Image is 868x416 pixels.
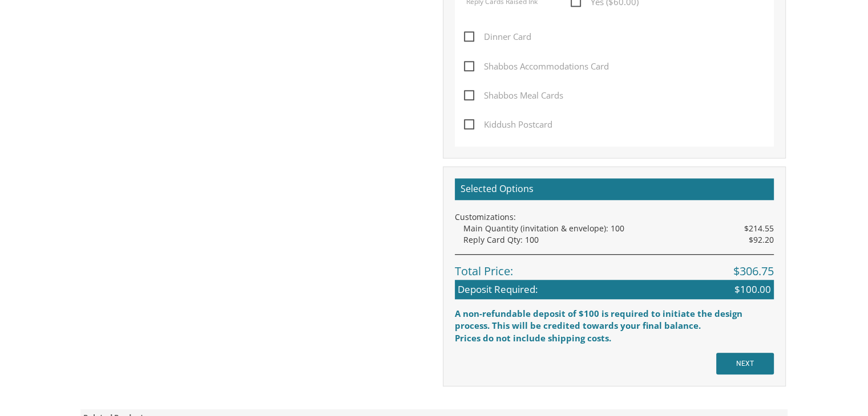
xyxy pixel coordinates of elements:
[733,263,774,280] span: $306.75
[744,223,774,234] span: $214.55
[716,353,774,374] input: NEXT
[464,59,609,74] span: Shabbos Accommodations Card
[734,283,771,296] span: $100.00
[464,30,531,44] span: Dinner Card
[455,332,774,344] div: Prices do not include shipping costs.
[455,178,774,200] h2: Selected Options
[749,234,774,246] span: $92.20
[455,280,774,299] div: Deposit Required:
[463,223,774,234] div: Main Quantity (invitation & envelope): 100
[455,211,774,223] div: Customizations:
[464,88,563,103] span: Shabbos Meal Cards
[455,254,774,280] div: Total Price:
[455,308,774,332] div: A non-refundable deposit of $100 is required to initiate the design process. This will be credite...
[464,117,552,132] span: Kiddush Postcard
[463,234,774,246] div: Reply Card Qty: 100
